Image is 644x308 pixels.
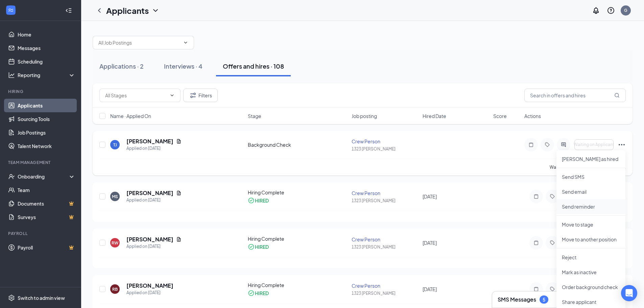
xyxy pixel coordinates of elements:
a: Scheduling [18,55,75,68]
div: Applications · 2 [99,62,144,70]
div: Applied on [DATE] [126,145,182,152]
div: RW [112,240,118,246]
svg: ChevronDown [151,6,160,15]
div: Team Management [8,160,74,165]
svg: ChevronLeft [95,6,103,15]
svg: Document [176,190,182,196]
div: Offers and hires · 108 [223,62,284,70]
span: Score [493,113,507,119]
svg: UserCheck [8,173,15,180]
div: HIRED [255,290,269,297]
div: 1323 [PERSON_NAME] [352,244,418,250]
span: [DATE] [423,286,437,292]
div: Background Check [248,141,348,148]
span: Actions [524,113,541,119]
div: MS [112,194,118,199]
h5: [PERSON_NAME] [126,236,173,243]
a: PayrollCrown [18,241,75,254]
p: Waiting for response. [550,164,626,170]
h3: SMS Messages [498,296,536,303]
div: Hiring Complete [248,235,348,242]
div: 5 [543,297,545,303]
svg: ActiveChat [559,142,568,147]
div: Hiring Complete [248,189,348,196]
a: Home [18,28,75,41]
div: Interviews · 4 [164,62,202,70]
a: SurveysCrown [18,210,75,224]
span: Name · Applied On [110,113,151,119]
div: Open Intercom Messenger [621,285,637,301]
svg: CheckmarkCircle [248,290,255,297]
input: All Job Postings [98,39,180,46]
div: Applied on [DATE] [126,197,182,204]
span: [DATE] [423,240,437,246]
div: Hiring [8,89,74,94]
div: 1323 [PERSON_NAME] [352,290,418,296]
div: TJ [113,142,117,148]
svg: Filter [189,91,197,99]
svg: Note [532,194,540,199]
svg: Document [176,139,182,144]
div: Crew Person [352,138,418,145]
a: Talent Network [18,139,75,153]
svg: Note [532,286,540,292]
button: Waiting on Applicant [574,139,614,150]
svg: CheckmarkCircle [248,243,255,250]
span: Waiting on Applicant [574,142,614,147]
svg: Tag [543,142,551,147]
a: Messages [18,41,75,55]
h5: [PERSON_NAME] [126,138,173,145]
a: Team [18,183,75,197]
h1: Applicants [106,5,149,16]
svg: Notifications [592,6,600,15]
div: HIRED [255,243,269,250]
h5: [PERSON_NAME] [126,282,173,289]
a: Applicants [18,99,75,112]
svg: MagnifyingGlass [614,93,620,98]
svg: Tag [548,240,556,245]
svg: Settings [8,294,15,301]
a: Job Postings [18,126,75,139]
button: Filter Filters [183,89,218,102]
div: Reporting [18,72,76,78]
a: Sourcing Tools [18,112,75,126]
span: Job posting [352,113,377,119]
span: [DATE] [423,193,437,199]
svg: Ellipses [618,141,626,149]
a: DocumentsCrown [18,197,75,210]
div: Applied on [DATE] [126,289,173,296]
div: 1323 [PERSON_NAME] [352,146,418,152]
svg: Tag [548,286,556,292]
div: Hiring Complete [248,282,348,288]
svg: Note [532,240,540,245]
svg: ChevronDown [169,93,175,98]
span: Hired Date [423,113,446,119]
div: Crew Person [352,282,418,289]
div: Crew Person [352,190,418,196]
input: All Stages [105,92,167,99]
svg: Analysis [8,72,15,78]
div: Switch to admin view [18,294,65,301]
div: Onboarding [18,173,70,180]
div: 1323 [PERSON_NAME] [352,198,418,204]
div: G [624,7,627,13]
svg: CheckmarkCircle [248,197,255,204]
svg: Note [527,142,535,147]
div: Applied on [DATE] [126,243,182,250]
div: HIRED [255,197,269,204]
svg: QuestionInfo [607,6,615,15]
svg: Document [176,237,182,242]
svg: Collapse [65,7,72,14]
h5: [PERSON_NAME] [126,189,173,197]
input: Search in offers and hires [524,89,626,102]
span: Stage [248,113,261,119]
div: Crew Person [352,236,418,243]
svg: Tag [548,194,556,199]
svg: ChevronDown [183,40,188,45]
div: Payroll [8,231,74,236]
svg: WorkstreamLogo [7,7,14,14]
div: RB [112,286,118,292]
